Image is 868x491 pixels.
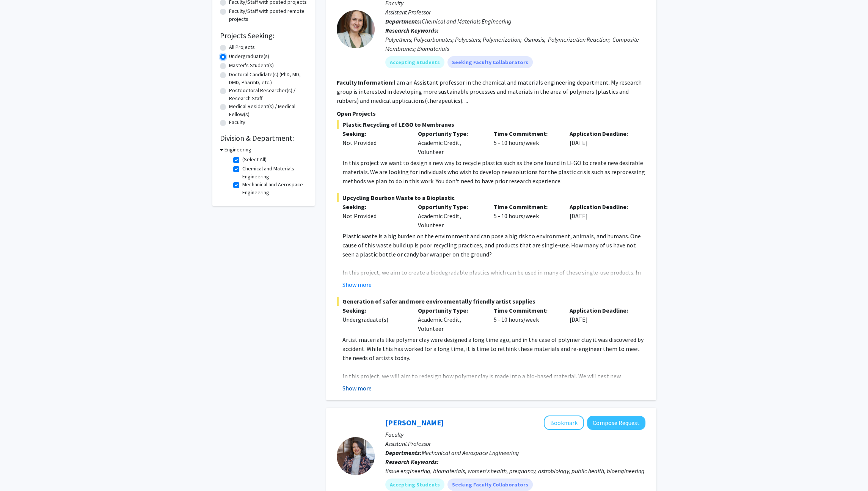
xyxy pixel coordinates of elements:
b: Research Keywords: [385,458,439,466]
span: Chemical and Materials Engineering [422,17,512,25]
div: [DATE] [564,306,640,333]
button: Add Samantha Zambuto to Bookmarks [544,415,584,430]
p: Faculty [385,430,645,439]
span: Generation of safer and more environmentally friendly artist supplies [337,297,645,306]
p: Time Commitment: [494,129,558,138]
div: 5 - 10 hours/week [488,129,564,156]
a: [PERSON_NAME] [385,418,444,427]
label: (Select All) [242,156,267,164]
label: Postdoctoral Researcher(s) / Research Staff [229,87,307,102]
p: Seeking: [342,202,407,211]
label: Faculty [229,118,245,126]
label: All Projects [229,43,255,51]
label: Medical Resident(s) / Medical Fellow(s) [229,102,307,118]
div: tissue engineering, biomaterials, women's health, pregnancy, astrobiology, public health, bioengi... [385,466,645,475]
p: In this project we want to design a new way to recycle plastics such as the one found in LEGO to ... [342,158,645,186]
button: Show more [342,384,372,393]
p: Application Deadline: [570,202,634,211]
p: Time Commitment: [494,202,558,211]
p: Opportunity Type: [418,129,482,138]
div: 5 - 10 hours/week [488,306,564,333]
b: Faculty Information: [337,79,394,86]
div: Polyethers; Polycarbonates; Polyesters; Polymerization; Osmosis; Polymerization Reaction; Composi... [385,35,645,53]
p: Time Commitment: [494,306,558,315]
p: Seeking: [342,129,407,138]
button: Show more [342,280,372,289]
p: Plastic waste is a big burden on the environment and can pose a big risk to environment, animals,... [342,231,645,259]
p: Application Deadline: [570,129,634,138]
div: Not Provided [342,211,407,220]
span: Mechanical and Aerospace Engineering [422,449,519,456]
p: Opportunity Type: [418,202,482,211]
h3: Engineering [224,146,251,154]
div: Undergraduate(s) [342,315,407,324]
p: In this project, we aim to create a biodegradable plastics which can be used in many of these sin... [342,268,645,313]
h2: Projects Seeking: [220,31,307,40]
mat-chip: Seeking Faculty Collaborators [447,478,533,491]
span: Plastic Recycling of LEGO to Membranes [337,120,645,129]
label: Doctoral Candidate(s) (PhD, MD, DMD, PharmD, etc.) [229,71,307,87]
p: Application Deadline: [570,306,634,315]
span: Upcycling Bourbon Waste to a Bioplastic [337,193,645,202]
fg-read-more: I am an Assistant professor in the chemical and materials engineering department. My research gro... [337,79,642,104]
p: Artist materials like polymer clay were designed a long time ago, and in the case of polymer clay... [342,335,645,362]
p: In this project, we will aim to redesign how polymer clay is made into a bio-based material. We w... [342,371,645,408]
label: Mechanical and Aerospace Engineering [242,181,305,197]
div: [DATE] [564,202,640,230]
div: Academic Credit, Volunteer [412,129,488,156]
div: Academic Credit, Volunteer [412,306,488,333]
label: Chemical and Materials Engineering [242,165,305,181]
mat-chip: Accepting Students [385,56,444,68]
button: Compose Request to Samantha Zambuto [587,416,645,430]
iframe: Chat [6,457,32,485]
b: Departments: [385,17,422,25]
div: 5 - 10 hours/week [488,202,564,230]
label: Master's Student(s) [229,61,274,69]
p: Open Projects [337,109,645,118]
div: [DATE] [564,129,640,156]
p: Assistant Professor [385,8,645,17]
h2: Division & Department: [220,134,307,143]
b: Research Keywords: [385,27,439,34]
p: Seeking: [342,306,407,315]
b: Departments: [385,449,422,456]
label: Undergraduate(s) [229,52,269,60]
label: Faculty/Staff with posted remote projects [229,7,307,23]
p: Opportunity Type: [418,306,482,315]
div: Academic Credit, Volunteer [412,202,488,230]
mat-chip: Seeking Faculty Collaborators [447,56,533,68]
p: Assistant Professor [385,439,645,448]
mat-chip: Accepting Students [385,478,444,491]
div: Not Provided [342,138,407,147]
